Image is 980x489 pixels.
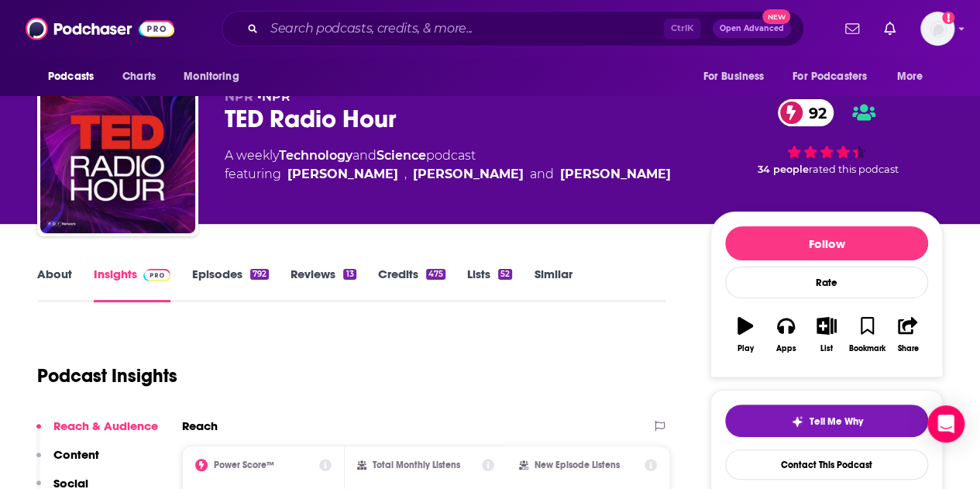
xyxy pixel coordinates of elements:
button: tell me why sparkleTell Me Why [725,405,928,437]
div: List [820,344,833,353]
span: For Business [703,66,764,88]
h2: Power Score™ [214,460,274,470]
div: Open Intercom Messenger [927,405,965,443]
span: NPR [225,89,253,104]
a: Lists52 [467,267,512,302]
div: Search podcasts, credits, & more... [222,11,804,46]
button: Play [725,307,765,363]
a: Guy Raz [287,165,398,184]
span: Ctrl K [664,19,700,39]
a: Reviews13 [291,267,356,302]
span: Open Advanced [720,25,784,33]
div: Apps [776,344,796,353]
div: Play [738,344,754,353]
span: rated this podcast [809,164,899,175]
span: 92 [793,99,834,126]
span: featuring [225,165,671,184]
a: Show notifications dropdown [878,15,902,42]
button: Content [36,447,99,476]
button: open menu [37,62,114,91]
span: Monitoring [184,66,239,88]
div: 52 [498,269,512,280]
button: Open AdvancedNew [713,19,791,38]
button: List [806,307,847,363]
button: open menu [692,62,783,91]
input: Search podcasts, credits, & more... [264,16,664,41]
a: Show notifications dropdown [839,15,865,42]
span: More [897,66,923,88]
span: New [762,9,790,24]
div: Rate [725,267,928,298]
a: Contact This Podcast [725,449,928,480]
span: Tell Me Why [810,415,863,428]
a: Manoush Zomorodi [413,165,524,184]
button: Bookmark [847,307,887,363]
a: InsightsPodchaser Pro [94,267,170,302]
span: , [404,165,407,184]
h2: Reach [182,418,218,433]
button: Share [888,307,928,363]
button: Apps [765,307,806,363]
a: Charts [112,62,165,91]
span: Logged in as HavasFormulab2b [920,12,954,46]
button: open menu [173,62,259,91]
h2: Total Monthly Listens [373,460,460,470]
a: Similar [534,267,572,302]
div: Share [897,344,918,353]
span: and [352,148,377,163]
div: Bookmark [849,344,885,353]
img: Podchaser Pro [143,269,170,281]
button: open menu [782,62,889,91]
span: For Podcasters [793,66,867,88]
a: 92 [778,99,834,126]
svg: Add a profile image [942,12,954,24]
a: Science [377,148,426,163]
span: 34 people [758,164,809,175]
span: Charts [122,66,156,88]
span: and [530,165,554,184]
span: Podcasts [48,66,94,88]
h2: New Episode Listens [535,460,620,470]
a: Credits475 [378,267,445,302]
p: Reach & Audience [53,418,158,433]
div: 13 [343,269,356,280]
button: open menu [886,62,943,91]
img: TED Radio Hour [40,78,195,233]
a: Dan Harris [560,165,671,184]
button: Follow [725,226,928,260]
div: 792 [250,269,269,280]
span: • [257,89,291,104]
button: Show profile menu [920,12,954,46]
div: A weekly podcast [225,146,671,184]
img: User Profile [920,12,954,46]
a: About [37,267,72,302]
img: Podchaser - Follow, Share and Rate Podcasts [26,14,174,43]
a: Episodes792 [192,267,269,302]
h1: Podcast Insights [37,364,177,387]
a: NPR [262,89,291,104]
button: Reach & Audience [36,418,158,447]
div: 92 34 peoplerated this podcast [710,89,943,185]
p: Content [53,447,99,462]
a: Technology [279,148,352,163]
div: 475 [426,269,445,280]
img: tell me why sparkle [791,415,803,428]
